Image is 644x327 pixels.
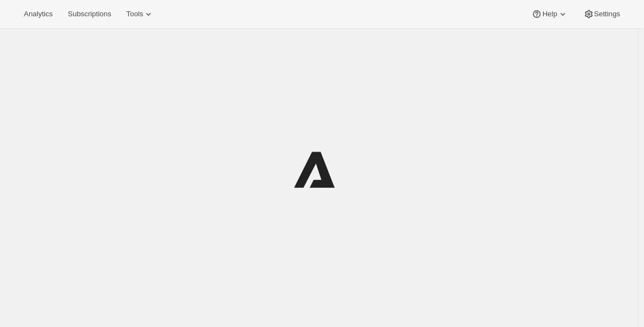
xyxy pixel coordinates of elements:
button: Tools [120,6,160,22]
button: Analytics [17,6,59,22]
span: Tools [126,10,143,18]
button: Subscriptions [61,6,118,22]
button: Settings [577,6,627,22]
button: Help [525,6,574,22]
span: Analytics [24,10,53,18]
span: Settings [594,10,620,18]
span: Subscriptions [68,10,111,18]
span: Help [542,10,557,18]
